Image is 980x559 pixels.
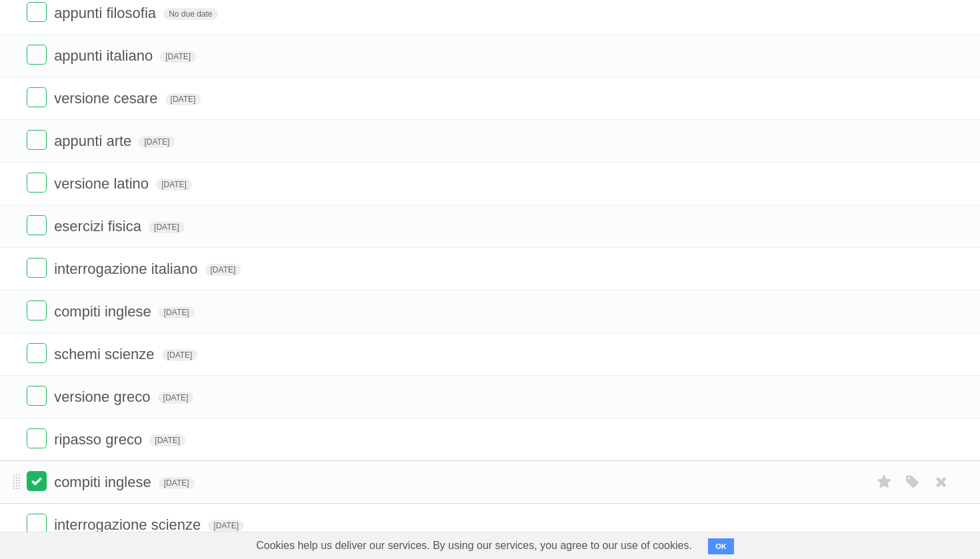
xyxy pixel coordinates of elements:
[27,215,47,235] label: Done
[27,2,47,22] label: Done
[165,93,201,105] span: [DATE]
[54,346,157,362] span: schemi scienze
[54,90,161,107] span: versione cesare
[27,514,47,534] label: Done
[27,471,47,491] label: Done
[139,136,175,148] span: [DATE]
[54,5,159,21] span: appunti filosofia
[149,221,185,233] span: [DATE]
[163,8,217,20] span: No due date
[54,133,135,149] span: appunti arte
[162,349,198,361] span: [DATE]
[27,45,47,65] label: Done
[27,386,47,406] label: Done
[54,431,145,448] span: ripasso greco
[708,538,734,554] button: OK
[54,474,155,490] span: compiti inglese
[27,173,47,193] label: Done
[205,264,241,276] span: [DATE]
[54,175,152,192] span: versione latino
[159,477,195,489] span: [DATE]
[872,471,897,493] label: Star task
[149,434,185,446] span: [DATE]
[27,258,47,278] label: Done
[159,306,195,318] span: [DATE]
[54,261,201,277] span: interrogazione italiano
[158,392,194,404] span: [DATE]
[27,343,47,363] label: Done
[54,47,156,64] span: appunti italiano
[243,532,705,559] span: Cookies help us deliver our services. By using our services, you agree to our use of cookies.
[160,51,196,63] span: [DATE]
[54,303,155,320] span: compiti inglese
[54,388,153,405] span: versione greco
[54,218,145,235] span: esercizi fisica
[27,428,47,448] label: Done
[54,516,204,533] span: interrogazione scienze
[27,130,47,150] label: Done
[27,300,47,320] label: Done
[208,520,244,532] span: [DATE]
[27,87,47,107] label: Done
[156,179,192,191] span: [DATE]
